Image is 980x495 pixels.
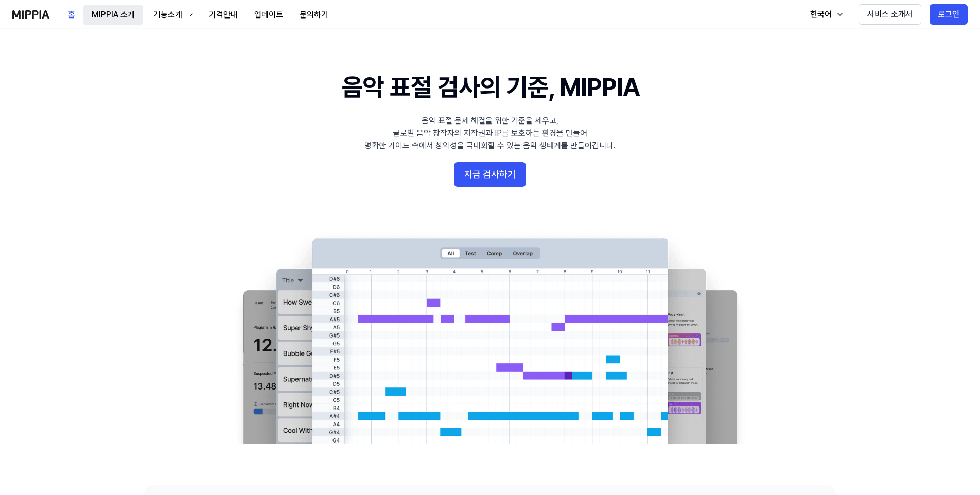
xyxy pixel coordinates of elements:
img: main Image [222,228,758,444]
h1: 음악 표절 검사의 기준, MIPPIA [342,70,639,104]
a: 업데이트 [246,1,291,29]
button: 한국어 [800,4,850,25]
div: 기능소개 [151,9,184,21]
button: 지금 검사하기 [454,162,526,187]
div: 한국어 [808,8,834,21]
button: 기능소개 [143,5,201,25]
button: 홈 [60,5,83,25]
img: logo [12,10,49,19]
button: 로그인 [930,4,968,25]
button: MIPPIA 소개 [83,5,143,25]
button: 업데이트 [246,5,291,25]
div: 음악 표절 문제 해결을 위한 기준을 세우고, 글로벌 음악 창작자의 저작권과 IP를 보호하는 환경을 만들어 명확한 가이드 속에서 창의성을 극대화할 수 있는 음악 생태계를 만들어... [364,115,616,152]
button: 서비스 소개서 [859,4,921,25]
a: 홈 [60,1,83,29]
button: 문의하기 [291,5,337,25]
button: 가격안내 [201,5,246,25]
